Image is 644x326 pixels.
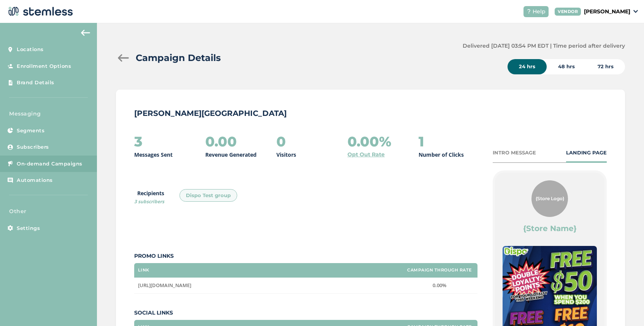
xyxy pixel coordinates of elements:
span: {Store Logo} [536,195,564,202]
span: Segments [17,127,44,135]
p: Visitors [276,151,296,159]
p: Revenue Generated [205,151,257,159]
div: 48 hrs [547,59,586,74]
img: logo-dark-0685b13c.svg [6,4,73,19]
span: [URL][DOMAIN_NAME] [138,282,191,289]
h2: 0 [276,134,286,149]
img: icon_down-arrow-small-66adaf34.svg [633,10,638,13]
h2: 0.00% [347,134,391,149]
label: https://disposhops.com/ [138,282,398,289]
span: Enrollment Options [17,63,71,70]
div: 72 hrs [586,59,625,74]
span: Subscribers [17,143,49,151]
h2: Campaign Details [136,51,221,65]
label: Campaign Through Rate [407,268,472,273]
label: {Store Name} [523,223,577,234]
span: Settings [17,225,40,232]
span: Help [533,8,546,16]
span: 0.00% [433,282,446,289]
img: icon-arrow-back-accent-c549486e.svg [81,30,90,36]
iframe: Chat Widget [606,289,644,326]
label: Link [138,268,149,273]
p: Messages Sent [134,151,173,159]
div: 24 hrs [508,59,547,74]
div: VENDOR [555,8,581,16]
h2: 3 [134,134,143,149]
h2: 1 [419,134,424,149]
div: INTRO MESSAGE [493,149,536,157]
label: Promo Links [134,252,477,260]
label: Delivered [DATE] 03:54 PM EDT | Time period after delivery [463,42,625,50]
span: On-demand Campaigns [17,160,82,168]
label: Social Links [134,309,477,317]
span: Automations [17,177,53,184]
img: icon-help-white-03924b79.svg [527,9,531,14]
div: LANDING PAGE [566,149,607,157]
a: Opt Out Rate [347,151,385,159]
div: Dispo Test group [179,189,237,202]
label: Recipients [134,189,164,205]
p: Number of Clicks [419,151,464,159]
span: Locations [17,46,44,53]
h2: 0.00 [205,134,237,149]
p: [PERSON_NAME][GEOGRAPHIC_DATA] [134,108,607,119]
span: 3 subscribers [134,198,164,205]
label: 0.00% [405,282,474,289]
p: [PERSON_NAME] [584,8,630,16]
span: Brand Details [17,79,54,87]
